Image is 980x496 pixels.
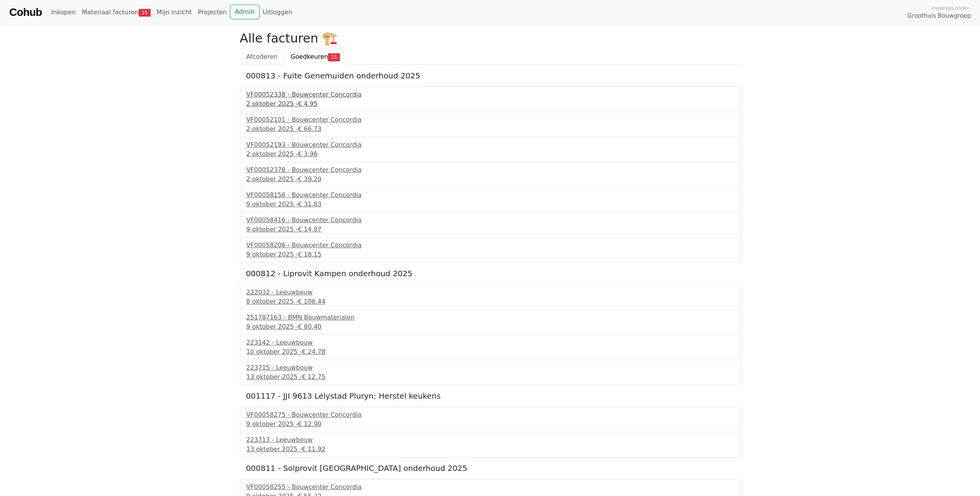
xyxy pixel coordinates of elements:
[298,298,325,305] span: € 106.44
[246,347,734,357] div: 10 oktober 2025 -
[302,445,325,453] span: € 11.92
[246,216,734,225] div: VF00058416 - Bouwcenter Concordia
[931,4,971,12] span: Ingelogd onder:
[246,410,734,420] div: VF00058275 - Bouwcenter Concordia
[246,250,734,259] div: 9 oktober 2025 -
[246,124,734,134] div: 2 oktober 2025 -
[139,9,151,17] span: 15
[230,5,260,19] a: Admin
[246,288,734,306] a: 222032 - Leeuwbouw8 oktober 2025 -€ 106.44
[246,482,734,492] div: VF00058255 - Bouwcenter Concordia
[246,313,734,331] a: 251787163 - BMN Bouwmaterialen9 oktober 2025 -€ 80.40
[246,149,734,159] div: 2 oktober 2025 -
[246,175,734,184] div: 2 oktober 2025 -
[328,53,340,61] span: 15
[246,225,734,234] div: 9 oktober 2025 -
[246,445,734,454] div: 13 oktober 2025 -
[290,53,328,60] span: Goedkeuren
[298,226,321,233] span: € 14.87
[9,3,42,22] a: Cohub
[240,49,284,65] a: Afcoderen
[240,31,741,46] h2: Alle facturen 🏗️
[298,100,318,107] span: € 4.95
[298,323,321,330] span: € 80.40
[246,241,734,250] div: VF00058206 - Bouwcenter Concordia
[246,165,734,184] a: VF00052378 - Bouwcenter Concordia2 oktober 2025 -€ 39.20
[79,5,154,20] a: Materiaal facturen15
[246,165,734,175] div: VF00052378 - Bouwcenter Concordia
[246,115,734,134] a: VF00052101 - Bouwcenter Concordia2 oktober 2025 -€ 66.73
[154,5,195,20] a: Mijn inzicht
[246,241,734,259] a: VF00058206 - Bouwcenter Concordia9 oktober 2025 -€ 18.15
[246,338,734,347] div: 223142 - Leeuwbouw
[298,150,318,158] span: € 3.96
[246,338,734,357] a: 223142 - Leeuwbouw10 oktober 2025 -€ 24.78
[246,391,734,401] h5: 001117 - JJI 9613 Lelystad Pluryn: Herstel keukens
[246,140,734,159] a: VF00052193 - Bouwcenter Concordia2 oktober 2025 -€ 3.96
[246,363,734,372] div: 223715 - Leeuwbouw
[284,49,346,65] a: Goedkeuren15
[246,140,734,149] div: VF00052193 - Bouwcenter Concordia
[246,288,734,297] div: 222032 - Leeuwbouw
[246,372,734,382] div: 13 oktober 2025 -
[246,190,734,200] div: VF00058156 - Bouwcenter Concordia
[246,53,278,60] span: Afcoderen
[246,71,734,80] h5: 000813 - Fuite Genemuiden onderhoud 2025
[246,410,734,429] a: VF00058275 - Bouwcenter Concordia9 oktober 2025 -€ 12.90
[246,363,734,382] a: 223715 - Leeuwbouw13 oktober 2025 -€ 12.75
[246,313,734,322] div: 251787163 - BMN Bouwmaterialen
[298,200,321,208] span: € 31.83
[246,90,734,109] a: VF00052338 - Bouwcenter Concordia2 oktober 2025 -€ 4.95
[246,322,734,331] div: 9 oktober 2025 -
[246,90,734,99] div: VF00052338 - Bouwcenter Concordia
[246,190,734,209] a: VF00058156 - Bouwcenter Concordia9 oktober 2025 -€ 31.83
[246,269,734,278] h5: 000812 - Liprovit Kampen onderhoud 2025
[195,5,230,20] a: Projecten
[246,435,734,454] a: 223713 - Leeuwbouw13 oktober 2025 -€ 11.92
[246,216,734,234] a: VF00058416 - Bouwcenter Concordia9 oktober 2025 -€ 14.87
[907,12,971,20] span: Groothuis Bouwgroep
[298,125,321,132] span: € 66.73
[246,115,734,124] div: VF00052101 - Bouwcenter Concordia
[298,420,321,428] span: € 12.90
[302,373,325,380] span: € 12.75
[246,99,734,109] div: 2 oktober 2025 -
[302,348,325,355] span: € 24.78
[298,251,321,258] span: € 18.15
[48,5,78,20] a: Inkopen
[246,435,734,445] div: 223713 - Leeuwbouw
[246,464,734,473] h5: 000811 - Solprovit [GEOGRAPHIC_DATA] onderhoud 2025
[246,420,734,429] div: 9 oktober 2025 -
[246,200,734,209] div: 9 oktober 2025 -
[260,5,296,20] a: Uitloggen
[246,297,734,306] div: 8 oktober 2025 -
[298,175,321,183] span: € 39.20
